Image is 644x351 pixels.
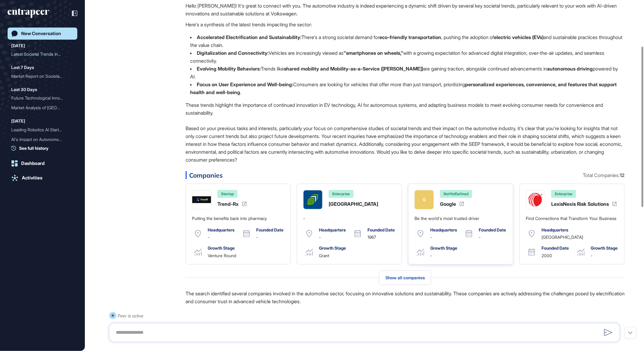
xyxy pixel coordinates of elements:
div: Venture Round [208,253,236,258]
div: - [319,235,321,240]
strong: Accelerated Electrification and Sustainability: [197,34,301,40]
div: - [208,235,210,240]
div: Future Technological Inno... [11,93,69,103]
div: - [303,215,305,221]
span: See full history [19,145,49,151]
div: [GEOGRAPHIC_DATA] [329,202,378,206]
div: Grant [319,253,329,258]
li: Trends like are gaining traction, alongside continued advancements in powered by AI. [186,65,625,80]
div: Growth Stage [591,246,618,251]
strong: eco-friendly transportation [379,34,441,40]
img: Georgian College-logo [304,190,322,209]
div: - [256,235,258,240]
p: These trends highlight the importance of continued innovation in EV technology, AI for autonomous... [186,101,625,117]
div: New Conversation [21,31,61,36]
div: G [423,196,426,204]
strong: Digitalization and Connectivity: [197,50,269,56]
div: Latest Societal Trends Influencing the Automotive Industry [11,49,74,59]
div: Companies [186,171,625,179]
img: Trend-Rx-logo [192,190,211,209]
div: Headquarters [208,228,234,232]
p: The search identified several companies involved in the automotive sector, focusing on innovative... [186,290,625,305]
div: Market Report on Societal... [11,71,69,81]
p: Hello [PERSON_NAME]! It's great to connect with you. The automotive industry is indeed experienci... [186,2,625,18]
li: Vehicles are increasingly viewed as with a growing expectation for advanced digital integration, ... [186,49,625,65]
div: Last 30 Days [11,86,37,93]
p: Here's a synthesis of the latest trends impacting the sector: [186,21,625,28]
strong: Evolving Mobility Behaviors: [197,66,261,72]
div: - [430,235,432,240]
div: Growth Stage [430,246,457,251]
li: Consumers are looking for vehicles that offer more than just transport, prioritizing . [186,80,625,96]
div: - [591,253,592,258]
a: See full history [11,145,77,151]
div: Market Report on Societal Trends [11,71,74,81]
strong: "smartphones on wheels," [344,50,403,56]
div: Enterprise [551,190,576,198]
p: Based on your previous tasks and interests, particularly your focus on comprehensive studies of s... [186,124,625,164]
b: 12 [620,172,625,178]
strong: Focus on User Experience and Well-being: [197,81,293,87]
div: Find Connections that Transform Your Business [526,215,616,221]
div: Total Companies: [583,173,625,178]
div: Headquarters [430,228,457,232]
div: Last 7 Days [11,64,34,71]
div: Be the world's most trusted driver [414,215,479,221]
div: Trend-Rx [217,202,239,206]
div: LexisNexis Risk Solutions [551,202,609,206]
div: Activities [22,175,42,181]
strong: electric vehicles (EVs) [494,34,544,40]
div: Growth Stage [208,246,235,251]
strong: autonomous driving [547,66,593,72]
div: Growth Stage [319,246,346,251]
img: LexisNexis Risk Solutions-logo [526,190,545,209]
div: Founded Date [367,228,395,232]
div: Enterprise [329,190,354,198]
div: Market Analysis of [GEOGRAPHIC_DATA]'... [11,103,69,113]
a: New Conversation [8,28,77,40]
span: Show all companies [385,275,425,280]
div: 2000 [542,253,552,258]
div: Headquarters [319,228,346,232]
div: [GEOGRAPHIC_DATA] [542,235,583,240]
div: - [430,253,432,258]
div: Latest Societal Trends In... [11,49,69,59]
div: AI's Impact on Autonomous... [11,135,69,144]
div: Dashboard [21,161,45,166]
div: Headquarters [542,228,568,232]
div: Founded Date [542,246,569,251]
div: AI's Impact on Autonomous Driving in the Automotive Industry [11,135,74,144]
a: Dashboard [8,157,77,169]
div: NotYetDefined [440,190,472,198]
div: - [479,235,481,240]
strong: shared mobility and Mobility-as-a-Service ([PERSON_NAME]) [284,66,423,72]
div: [DATE] [11,117,25,125]
li: There's a strong societal demand for , pushing the adoption of and sustainable practices througho... [186,33,625,49]
div: Peer is active [118,312,144,320]
div: 1967 [367,235,376,240]
div: Google [440,202,456,206]
div: Market Analysis of Japan's Automotive Industry and Related Technologies: Trends, Key Players, and... [11,103,74,113]
a: Activities [8,172,77,184]
div: Leading Robotics AI Startups in the USA [11,125,74,135]
div: entrapeer-logo [8,8,49,18]
div: Startup [217,190,237,198]
div: Future Technological Innovations in the Automotive Industry by 2035 [11,93,74,103]
div: Putting the benefits back into pharmacy [192,215,267,221]
div: Founded Date [479,228,506,232]
div: Founded Date [256,228,283,232]
div: [DATE] [11,42,25,49]
div: Leading Robotics AI Start... [11,125,69,135]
